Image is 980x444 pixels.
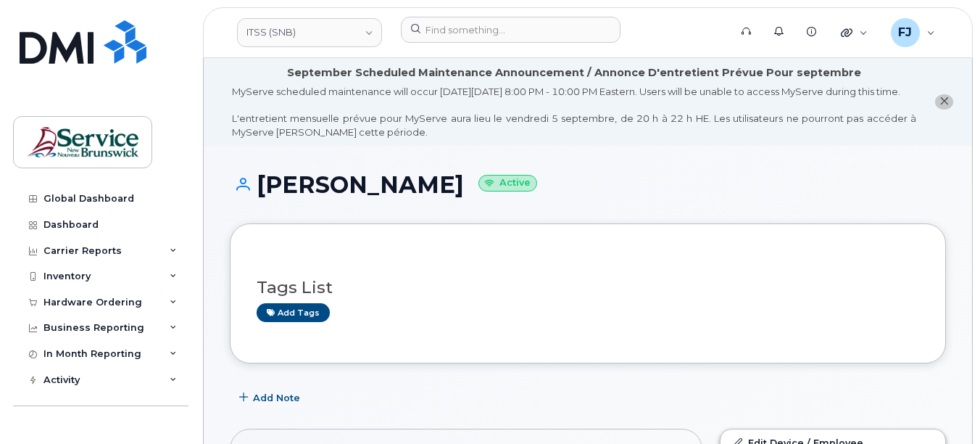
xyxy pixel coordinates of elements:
[232,85,916,139] div: MyServe scheduled maintenance will occur [DATE][DATE] 8:00 PM - 10:00 PM Eastern. Users will be u...
[257,303,330,321] a: Add tags
[935,94,953,110] button: close notification
[287,65,861,81] div: September Scheduled Maintenance Announcement / Annonce D'entretient Prévue Pour septembre
[230,172,946,197] h1: [PERSON_NAME]
[253,391,300,405] span: Add Note
[478,175,537,192] small: Active
[230,385,312,411] button: Add Note
[257,279,919,297] h3: Tags List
